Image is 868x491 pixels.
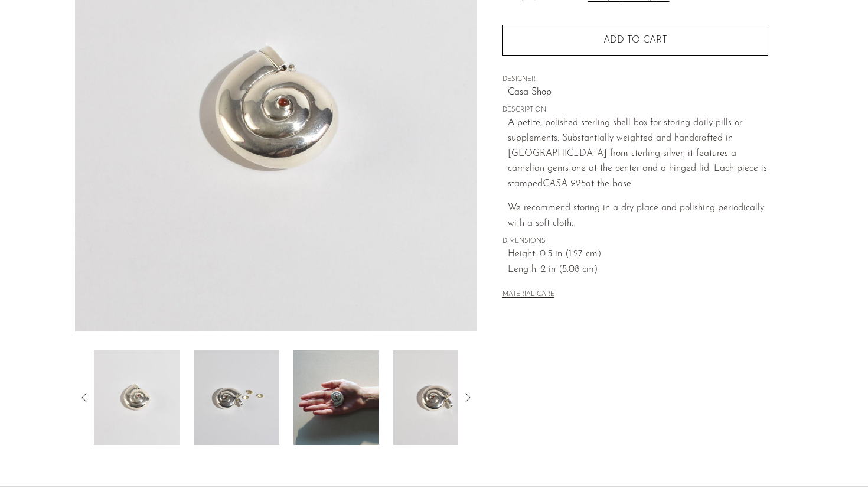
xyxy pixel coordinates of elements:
img: Sterling Shell Pillbox [194,350,279,445]
span: Height: 0.5 in (1.27 cm) [508,247,768,262]
span: Length: 2 in (5.08 cm) [508,262,768,278]
img: Sterling Shell Pillbox [393,350,479,445]
img: Sterling Shell Pillbox [94,350,180,445]
img: Sterling Shell Pillbox [293,350,379,445]
span: DESCRIPTION [502,105,768,116]
em: CASA 925 [543,179,586,188]
button: MATERIAL CARE [502,291,554,300]
span: DIMENSIONS [502,236,768,247]
p: A petite, polished sterling shell box for storing daily pills or supplements. Substantially weigh... [508,116,768,191]
a: Casa Shop [508,85,768,100]
p: We recommend storing in a dry place and polishing periodically with a soft cloth. [508,201,768,231]
button: Add to cart [502,25,768,56]
span: Add to cart [603,35,667,45]
span: DESIGNER [502,74,768,85]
